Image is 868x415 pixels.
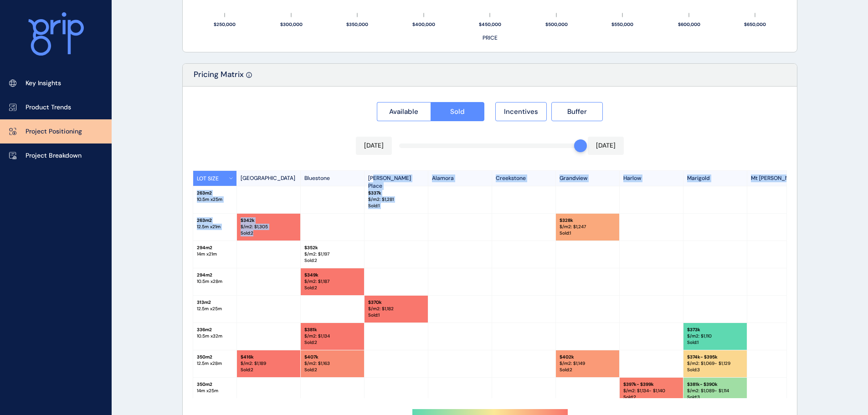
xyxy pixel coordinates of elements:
text: $350,000 [346,21,368,27]
p: Project Breakdown [26,151,82,160]
p: $ 416k [241,354,297,360]
p: Pricing Matrix [194,69,244,86]
text: $300,000 [280,21,303,27]
p: $/m2: $ 1,134 [304,333,360,339]
p: $ 370k [368,299,424,306]
span: Buffer [567,107,587,116]
p: $/m2: $ 1,069 - $1,129 [687,360,743,367]
p: $ 397k - $399k [623,381,679,388]
p: $/m2: $ 1,089 - $1,114 [687,388,743,394]
p: [PERSON_NAME] Place [365,171,428,186]
button: Available [377,102,431,121]
text: $500,000 [545,21,568,27]
p: 294 m2 [197,272,233,278]
span: Sold [450,107,465,116]
p: Creekstone [492,171,556,186]
span: Incentives [504,107,538,116]
p: $/m2: $ 1,163 [304,360,360,367]
p: $/m2: $ 1,149 [560,360,616,367]
p: Key Insights [26,79,61,88]
text: $450,000 [479,21,501,27]
p: Sold : 2 [241,367,297,373]
p: Sold : 1 [560,230,616,236]
p: Sold : 1 [368,203,424,209]
p: Alamora [428,171,492,186]
p: 10.5 m x 28 m [197,278,233,285]
p: [GEOGRAPHIC_DATA] [237,171,301,186]
text: $650,000 [744,21,766,27]
p: Sold : 2 [304,339,360,346]
p: Sold : 1 [368,312,424,318]
p: $ 381k [304,327,360,333]
p: Product Trends [26,103,71,112]
p: Sold : 2 [241,230,297,236]
text: $550,000 [611,21,633,27]
p: 263 m2 [197,217,233,224]
p: $/m2: $ 1,197 [304,251,360,257]
p: $ 342k [241,217,297,224]
p: Sold : 1 [687,339,743,346]
p: 10.5 m x 32 m [197,333,233,339]
text: $250,000 [214,21,236,27]
p: 350 m2 [197,354,233,360]
p: 263 m2 [197,190,233,196]
p: Sold : 2 [304,257,360,264]
p: Grandview [556,171,620,186]
p: Sold : 2 [623,394,679,400]
p: [DATE] [596,141,616,150]
p: 336 m2 [197,327,233,333]
p: $ 373k [687,327,743,333]
text: PRICE [483,34,498,41]
p: 14 m x 21 m [197,251,233,257]
p: 294 m2 [197,245,233,251]
p: Sold : 2 [560,367,616,373]
p: $/m2: $ 1,247 [560,224,616,230]
p: $ 349k [304,272,360,278]
button: Sold [431,102,485,121]
p: Mt [PERSON_NAME] [747,171,811,186]
button: LOT SIZE [193,171,237,186]
p: $ 402k [560,354,616,360]
p: Harlow [620,171,683,186]
p: 12.5 m x 25 m [197,306,233,312]
p: [DATE] [364,141,384,150]
p: 14 m x 25 m [197,388,233,394]
p: $/m2: $ 1,182 [368,306,424,312]
p: Marigold [683,171,747,186]
p: 313 m2 [197,299,233,306]
p: Project Positioning [26,127,82,136]
p: 10.5 m x 25 m [197,196,233,203]
span: Available [389,107,418,116]
p: 350 m2 [197,381,233,388]
p: $/m2: $ 1,281 [368,196,424,203]
p: Sold : 3 [687,367,743,373]
p: $ 374k - $395k [687,354,743,360]
p: $ 407k [304,354,360,360]
p: Sold : 2 [304,367,360,373]
text: $600,000 [678,21,700,27]
p: Sold : 3 [687,394,743,400]
p: $ 352k [304,245,360,251]
p: Bluestone [301,171,365,186]
p: Sold : 2 [304,285,360,291]
p: 12.5 m x 21 m [197,224,233,230]
p: $ 337k [368,190,424,196]
p: $ 328k [560,217,616,224]
p: $/m2: $ 1,189 [241,360,297,367]
p: $ 381k - $390k [687,381,743,388]
p: 12.5 m x 28 m [197,360,233,367]
p: $/m2: $ 1,305 [241,224,297,230]
button: Incentives [495,102,547,121]
p: $/m2: $ 1,110 [687,333,743,339]
p: $/m2: $ 1,134 - $1,140 [623,388,679,394]
button: Buffer [551,102,603,121]
p: $/m2: $ 1,187 [304,278,360,285]
text: $400,000 [412,21,435,27]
